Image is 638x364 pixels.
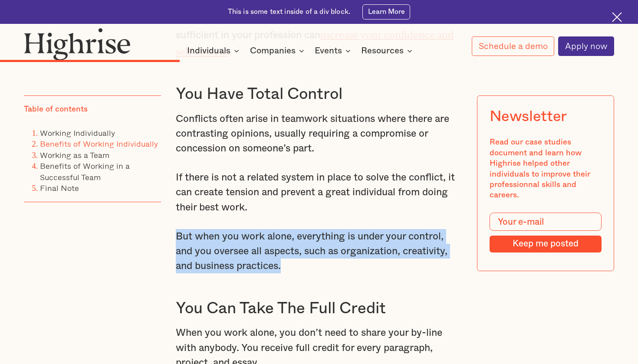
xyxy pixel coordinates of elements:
[176,229,462,274] p: But when you work alone, everything is under your control, and you oversee all aspects, such as o...
[40,138,158,150] a: Benefits of Working Individually
[250,46,296,56] div: Companies
[40,149,109,161] a: Working as a Team
[176,111,462,156] p: Conflicts often arise in teamwork situations where there are contrasting opinions, usually requir...
[187,46,230,56] div: Individuals
[176,298,462,318] h3: You Can Take The Full Credit
[558,36,614,56] a: Apply now
[250,46,307,56] div: Companies
[40,127,115,139] a: Working Individually
[361,46,404,56] div: Resources
[315,46,353,56] div: Events
[472,36,554,56] a: Schedule a demo
[24,104,88,115] div: Table of contents
[612,12,622,22] img: Cross icon
[176,84,462,104] h3: You Have Total Control
[490,236,602,253] input: Keep me posted
[40,160,130,183] a: Benefits of Working in a Successful Team
[228,7,350,17] div: This is some text inside of a div block.
[490,108,567,125] div: Newsletter
[40,182,79,194] a: Final Note
[315,46,342,56] div: Events
[490,213,602,253] form: Modal Form
[361,46,415,56] div: Resources
[187,46,242,56] div: Individuals
[490,213,602,231] input: Your e-mail
[490,138,602,201] div: Read our case studies document and learn how Highrise helped other individuals to improve their p...
[24,28,131,60] img: Highrise logo
[362,4,411,20] a: Learn More
[176,170,462,215] p: If there is not a related system in place to solve the conflict, it can create tension and preven...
